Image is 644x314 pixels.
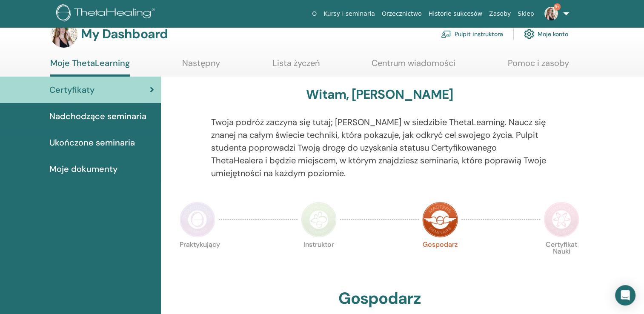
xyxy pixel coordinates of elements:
img: Master [422,202,458,237]
span: Certyfikaty [49,83,94,96]
a: Historie sukcesów [425,6,486,22]
p: Instruktor [301,241,337,277]
span: Nadchodzące seminaria [49,110,146,123]
img: cog.svg [524,27,534,41]
img: default.jpg [544,7,558,20]
img: Instructor [301,202,337,237]
a: Orzecznictwo [378,6,425,22]
a: Kursy i seminaria [320,6,378,22]
a: Pulpit instruktora [441,25,503,43]
img: default.jpg [50,20,77,48]
a: Następny [182,58,220,74]
span: Moje dokumenty [49,163,117,175]
a: Lista życzeń [272,58,320,74]
img: chalkboard-teacher.svg [441,30,451,38]
a: Moje konto [524,25,568,43]
h3: My Dashboard [81,26,168,42]
a: O [309,6,320,22]
div: Open Intercom Messenger [615,285,635,305]
img: Certificate of Science [544,202,579,237]
h2: Gospodarz [338,289,421,308]
a: Sklep [514,6,537,22]
img: Practitioner [180,202,215,237]
p: Gospodarz [422,241,458,277]
h3: Witam, [PERSON_NAME] [306,87,453,102]
p: Certyfikat Nauki [544,241,579,277]
img: logo.png [56,4,158,23]
p: Praktykujący [180,241,215,277]
span: Ukończone seminaria [49,136,135,149]
a: Centrum wiadomości [372,58,455,74]
a: Moje ThetaLearning [50,58,130,77]
a: Zasoby [486,6,514,22]
span: 9+ [554,3,561,10]
a: Pomoc i zasoby [508,58,569,74]
p: Twoja podróż zaczyna się tutaj; [PERSON_NAME] w siedzibie ThetaLearning. Naucz się znanej na cały... [211,116,548,180]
